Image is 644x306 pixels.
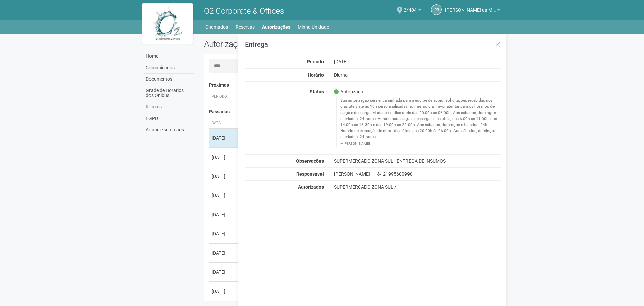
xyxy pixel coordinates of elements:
a: Reservas [235,22,255,32]
img: logo.jpg [142,3,193,44]
a: 2/404 [404,8,421,14]
a: Minha Unidade [298,22,329,32]
div: [DATE] [212,269,237,275]
span: 2/404 [404,1,417,13]
strong: Horário [308,72,324,78]
a: Autorizações [262,22,290,32]
a: [PERSON_NAME] da Motta Junior [445,8,500,14]
div: [DATE] [212,173,237,180]
div: Diurno [329,72,507,78]
div: [PERSON_NAME] 21995600990 [329,171,507,177]
a: Comunicados [144,62,194,74]
blockquote: Sua autorização será encaminhada para a equipe de apoio. Solicitações recebidas nos dias úteis at... [336,96,502,147]
th: Data [209,118,239,129]
div: [DATE] [212,192,237,199]
th: Período [209,91,239,102]
h4: Próximas [209,83,497,88]
div: [DATE] [212,135,237,141]
a: Grade de Horários dos Ônibus [144,85,194,101]
div: [DATE] [212,230,237,237]
h3: Entrega [245,41,501,48]
strong: Responsável [296,171,324,177]
div: [DATE] [212,250,237,256]
div: [DATE] [212,211,237,218]
a: Home [144,51,194,62]
h2: Autorizações [204,39,348,49]
a: Ramais [144,101,194,113]
a: Anuncie sua marca [144,124,194,135]
a: Chamados [205,22,228,32]
h4: Passadas [209,109,497,114]
strong: Observações [296,158,324,164]
div: SUPERMERCADO ZONA SUL / [334,184,502,190]
strong: Autorizados [298,184,324,190]
strong: Status [310,89,324,94]
footer: [PERSON_NAME] [340,141,498,146]
div: [DATE] [212,288,237,295]
span: Autorizada [334,89,363,95]
div: SUPERMERCADO ZONA SUL - ENTREGA DE INSUMOS [329,158,507,164]
a: LGPD [144,113,194,124]
strong: Período [307,59,324,64]
span: Raul Barrozo da Motta Junior [445,1,496,13]
div: [DATE] [329,59,507,65]
div: [DATE] [212,154,237,161]
span: O2 Corporate & Offices [204,6,284,16]
a: Documentos [144,74,194,85]
a: RB [431,4,442,15]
